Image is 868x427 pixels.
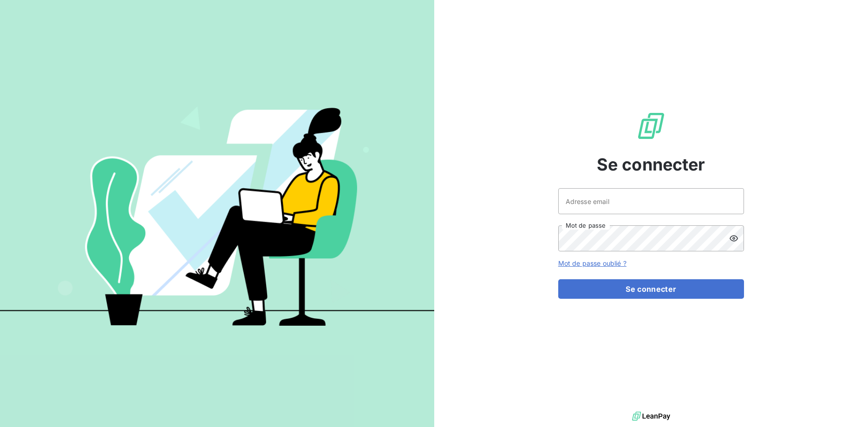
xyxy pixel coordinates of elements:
[558,188,744,214] input: placeholder
[558,279,744,299] button: Se connecter
[558,259,627,267] a: Mot de passe oublié ?
[636,111,666,141] img: Logo LeanPay
[632,409,670,423] img: logo
[597,152,705,177] span: Se connecter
